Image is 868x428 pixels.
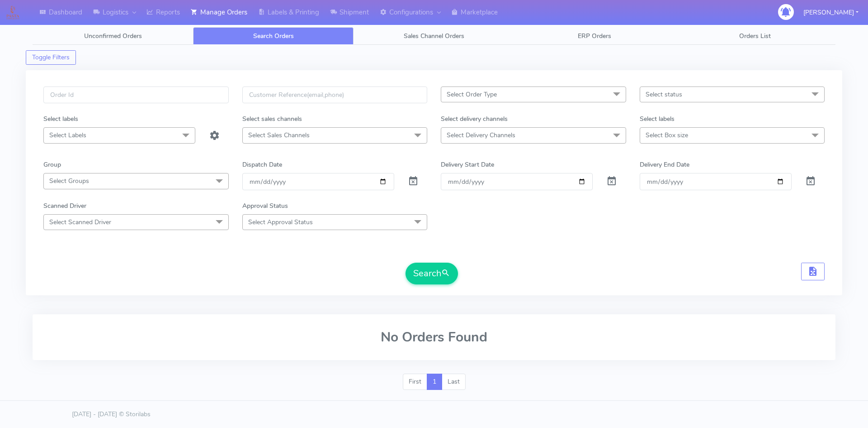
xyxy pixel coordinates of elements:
[49,131,86,139] span: Select Labels
[447,90,497,99] span: Select Order Type
[427,374,442,390] a: 1
[441,160,494,169] label: Delivery Start Date
[49,177,89,185] span: Select Groups
[248,131,310,139] span: Select Sales Channels
[43,201,86,211] label: Scanned Driver
[646,131,688,139] span: Select Box size
[404,32,464,40] span: Sales Channel Orders
[406,263,458,284] button: Search
[242,201,288,211] label: Approval Status
[43,160,61,169] label: Group
[578,32,611,40] span: ERP Orders
[242,114,302,124] label: Select sales channels
[242,160,282,169] label: Dispatch Date
[43,87,229,103] input: Order Id
[84,32,142,40] span: Unconfirmed Orders
[43,330,825,345] h2: No Orders Found
[441,114,508,124] label: Select delivery channels
[49,218,111,226] span: Select Scanned Driver
[248,218,313,226] span: Select Approval Status
[739,32,771,40] span: Orders List
[26,50,76,65] button: Toggle Filters
[43,114,78,124] label: Select labels
[797,3,865,22] button: [PERSON_NAME]
[640,114,675,124] label: Select labels
[640,160,689,169] label: Delivery End Date
[253,32,294,40] span: Search Orders
[33,27,835,45] ul: Tabs
[242,87,428,103] input: Customer Reference(email,phone)
[447,131,515,139] span: Select Delivery Channels
[646,90,682,99] span: Select status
